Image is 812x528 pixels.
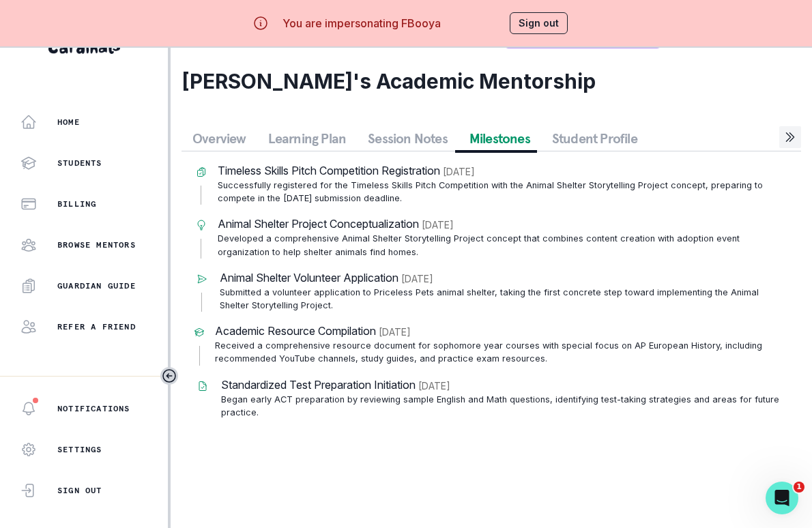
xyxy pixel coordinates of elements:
p: Academic Resource Compilation [215,323,376,339]
button: Toggle sidebar [160,367,178,385]
iframe: Intercom live chat [766,482,798,514]
p: Animal Shelter Project Conceptualization [218,216,419,232]
p: Successfully registered for the Timeless Skills Pitch Competition with the Animal Shelter Storyte... [218,179,790,205]
p: [DATE] [443,164,475,179]
p: Developed a comprehensive Animal Shelter Storytelling Project concept that combines content creat... [218,232,790,258]
p: Began early ACT preparation by reviewing sample English and Math questions, identifying test-taki... [221,393,790,419]
p: Sign Out [57,485,102,496]
p: Guardian Guide [57,280,136,291]
p: Submitted a volunteer application to Priceless Pets animal shelter, taking the first concrete ste... [220,286,790,312]
p: [DATE] [401,272,433,286]
button: Milestones [459,126,541,151]
button: Overview [182,126,257,151]
p: Notifications [57,403,130,414]
p: [DATE] [379,325,411,339]
p: Settings [57,444,102,455]
p: Students [57,158,102,168]
p: You are impersonating FBooya [282,15,441,31]
p: [DATE] [418,379,450,393]
p: [DATE] [422,218,454,232]
p: Browse Mentors [57,239,136,250]
p: Received a comprehensive resource document for sophomore year courses with special focus on AP Eu... [215,339,790,365]
button: Learning Plan [257,126,358,151]
span: 1 [794,482,804,493]
button: Session Notes [357,126,459,151]
p: Refer a friend [57,321,136,332]
p: Home [57,117,80,128]
p: Standardized Test Preparation Initiation [221,377,416,393]
h2: [PERSON_NAME]'s Academic Mentorship [182,69,801,93]
p: Timeless Skills Pitch Competition Registration [218,162,440,179]
p: Animal Shelter Volunteer Application [220,269,398,286]
p: Billing [57,199,96,209]
button: Sign out [510,12,568,34]
button: Student Profile [541,126,648,151]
